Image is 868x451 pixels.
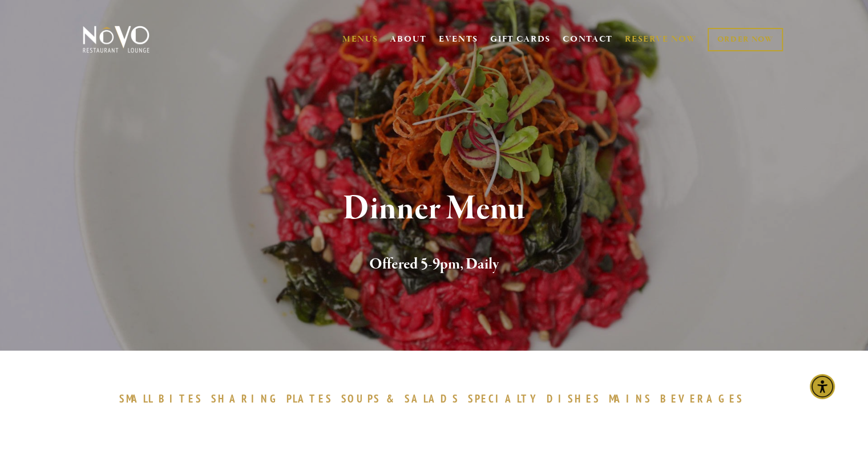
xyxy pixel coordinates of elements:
h2: Offered 5-9pm, Daily [102,253,767,277]
span: BITES [159,392,203,405]
a: ABOUT [390,34,427,45]
a: ORDER NOW [708,28,782,51]
a: SHARINGPLATES [211,392,338,405]
a: RESERVE NOW [625,29,697,50]
a: SMALLBITES [119,392,209,405]
a: MENUS [342,34,378,45]
a: GIFT CARDS [490,29,551,50]
span: BEVERAGES [660,392,744,405]
a: CONTACT [563,29,613,50]
span: SHARING [211,392,281,405]
a: SOUPS&SALADS [341,392,465,405]
div: Accessibility Menu [810,374,835,399]
a: BEVERAGES [660,392,749,405]
a: MAINS [609,392,657,405]
span: SALADS [405,392,459,405]
h1: Dinner Menu [102,190,767,227]
span: & [386,392,399,405]
span: MAINS [609,392,652,405]
a: SPECIALTYDISHES [468,392,606,405]
span: SPECIALTY [468,392,541,405]
img: Novo Restaurant &amp; Lounge [80,25,152,54]
span: SMALL [119,392,154,405]
span: DISHES [546,392,600,405]
span: PLATES [286,392,333,405]
span: SOUPS [341,392,381,405]
a: EVENTS [439,34,478,45]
